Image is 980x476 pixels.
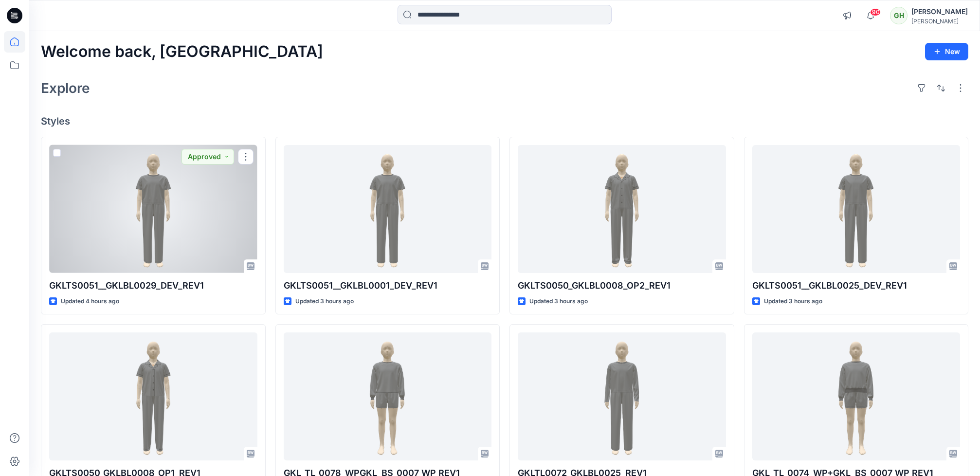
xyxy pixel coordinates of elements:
[911,6,968,18] div: [PERSON_NAME]
[49,332,257,460] a: GKLTS0050_GKLBL0008_OP1_REV1
[518,332,726,460] a: GKLTL0072_GKLBL0025_REV1
[890,7,907,24] div: GH
[41,43,323,61] h2: Welcome back, [GEOGRAPHIC_DATA]
[752,145,961,273] a: GKLTS0051__GKLBL0025_DEV_REV1
[284,279,492,293] p: GKLTS0051__GKLBL0001_DEV_REV1
[764,296,822,307] p: Updated 3 hours ago
[925,43,968,60] button: New
[41,80,90,96] h2: Explore
[49,279,257,293] p: GKLTS0051__GKLBL0029_DEV_REV1
[295,296,354,307] p: Updated 3 hours ago
[49,145,257,273] a: GKLTS0051__GKLBL0029_DEV_REV1
[870,8,881,16] span: 90
[752,279,961,293] p: GKLTS0051__GKLBL0025_DEV_REV1
[911,18,968,25] div: [PERSON_NAME]
[284,332,492,460] a: GKL_TL_0078_WPGKL_BS_0007_WP REV1
[41,115,968,127] h4: Styles
[518,279,726,293] p: GKLTS0050_GKLBL0008_OP2_REV1
[752,332,961,460] a: GKL_TL_0074_WP+GKL_BS_0007_WP REV1
[61,296,119,307] p: Updated 4 hours ago
[529,296,588,307] p: Updated 3 hours ago
[284,145,492,273] a: GKLTS0051__GKLBL0001_DEV_REV1
[518,145,726,273] a: GKLTS0050_GKLBL0008_OP2_REV1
